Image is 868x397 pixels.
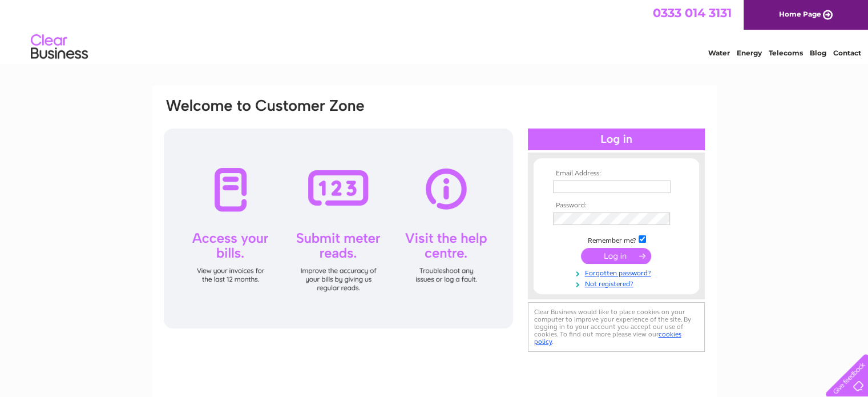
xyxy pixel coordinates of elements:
a: Energy [737,49,762,57]
a: Water [708,49,730,57]
div: Clear Business would like to place cookies on your computer to improve your experience of the sit... [528,302,705,352]
input: Submit [581,248,651,264]
a: cookies policy [534,330,681,346]
a: Not registered? [553,278,683,288]
a: Telecoms [769,49,803,57]
th: Email Address: [550,170,683,178]
a: 0333 014 3131 [653,6,732,20]
a: Contact [833,49,861,57]
img: logo.png [30,30,88,65]
td: Remember me? [550,234,683,245]
a: Forgotten password? [553,267,683,278]
th: Password: [550,202,683,210]
a: Blog [810,49,826,57]
div: Clear Business is a trading name of Verastar Limited (registered in [GEOGRAPHIC_DATA] No. 3667643... [165,6,704,55]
